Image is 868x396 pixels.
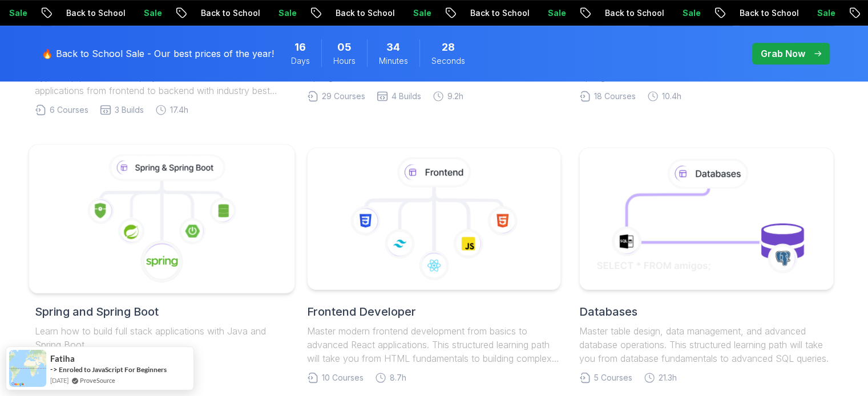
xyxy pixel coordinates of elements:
[50,104,88,116] span: 6 Courses
[671,7,708,19] p: Sale
[459,7,536,19] p: Back to School
[322,91,365,102] span: 29 Courses
[291,55,310,67] span: Days
[333,55,356,67] span: Hours
[431,55,465,67] span: Seconds
[536,7,573,19] p: Sale
[307,324,561,365] p: Master modern frontend development from basics to advanced React applications. This structured le...
[59,365,167,374] a: Enroled to JavaScript For Beginners
[35,148,289,370] a: Spring and Spring BootLearn how to build full stack applications with Java and Spring Boot10 Cour...
[662,91,681,102] span: 10.4h
[594,91,636,102] span: 18 Courses
[42,47,274,60] p: 🔥 Back to School Sale - Our best prices of the year!
[579,304,833,320] h2: Databases
[324,7,402,19] p: Back to School
[337,39,352,55] span: 5 Hours
[50,375,68,385] span: [DATE]
[579,324,833,365] p: Master table design, data management, and advanced database operations. This structured learning ...
[189,7,267,19] p: Back to School
[761,47,805,60] p: Grab Now
[386,39,400,55] span: 34 Minutes
[132,7,169,19] p: Sale
[294,39,306,55] span: 16 Days
[267,7,304,19] p: Sale
[379,55,408,67] span: Minutes
[659,372,677,383] span: 21.3h
[390,372,406,383] span: 8.7h
[9,350,46,387] img: provesource social proof notification image
[35,304,289,320] h2: Spring and Spring Boot
[80,375,115,385] a: ProveSource
[402,7,438,19] p: Sale
[442,39,455,55] span: 28 Seconds
[322,372,364,383] span: 10 Courses
[55,7,132,19] p: Back to School
[50,354,75,364] span: Fatiha
[579,148,833,383] a: DatabasesMaster table design, data management, and advanced database operations. This structured ...
[50,365,58,374] span: ->
[594,7,671,19] p: Back to School
[115,104,144,116] span: 3 Builds
[307,304,561,320] h2: Frontend Developer
[307,148,561,383] a: Frontend DeveloperMaster modern frontend development from basics to advanced React applications. ...
[391,91,421,102] span: 4 Builds
[35,324,289,352] p: Learn how to build full stack applications with Java and Spring Boot
[728,7,806,19] p: Back to School
[594,372,632,383] span: 5 Courses
[170,104,188,116] span: 17.4h
[806,7,842,19] p: Sale
[447,91,463,102] span: 9.2h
